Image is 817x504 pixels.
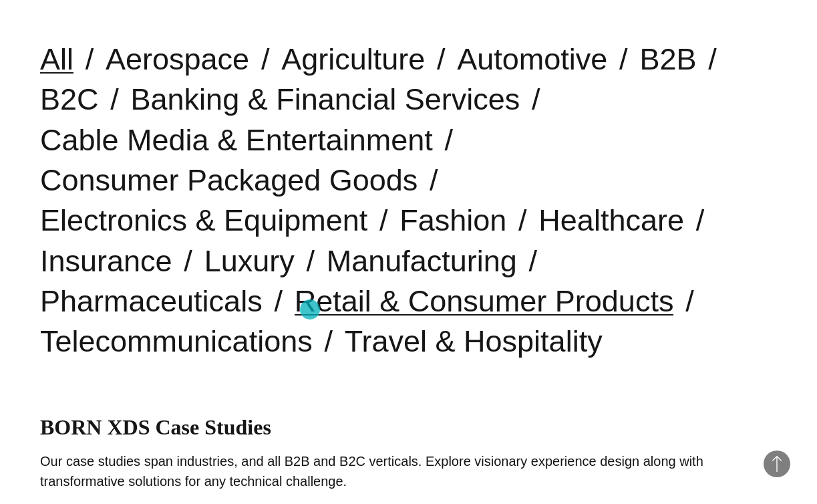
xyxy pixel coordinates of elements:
[40,451,777,491] p: Our case studies span industries, and all B2B and B2C verticals. Explore visionary experience des...
[40,163,418,197] a: Consumer Packaged Goods
[40,123,433,157] a: Cable Media & Entertainment
[327,244,517,278] a: Manufacturing
[40,244,172,278] a: Insurance
[538,203,684,237] a: Healthcare
[40,42,73,76] a: All
[40,324,313,358] a: Telecommunications
[204,244,295,278] a: Luxury
[639,42,696,76] a: B2B
[457,42,607,76] a: Automotive
[345,324,603,358] a: Travel & Hospitality
[40,284,263,318] a: Pharmaceuticals
[399,203,506,237] a: Fashion
[40,82,99,116] a: B2C
[281,42,425,76] a: Agriculture
[131,82,520,116] a: Banking & Financial Services
[40,203,367,237] a: Electronics & Equipment
[764,451,790,477] button: Back to Top
[40,415,777,440] h1: BORN XDS Case Studies
[295,284,674,318] a: Retail & Consumer Products
[106,42,249,76] a: Aerospace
